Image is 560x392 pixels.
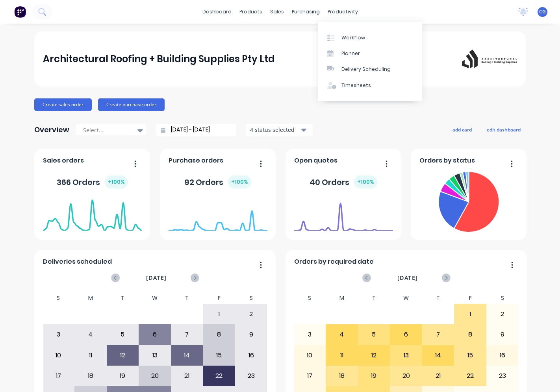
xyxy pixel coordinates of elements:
[139,366,171,386] div: 20
[43,366,74,386] div: 17
[318,61,422,77] a: Delivery Scheduling
[105,176,128,189] div: + 100 %
[75,346,106,365] div: 11
[358,346,390,365] div: 12
[75,325,106,344] div: 4
[341,34,365,41] div: Workflow
[447,124,477,135] button: add card
[184,176,251,189] div: 92 Orders
[171,325,203,344] div: 7
[341,50,360,57] div: Planner
[203,325,235,344] div: 8
[422,292,454,304] div: T
[294,292,326,304] div: S
[203,366,235,386] div: 22
[169,156,223,165] span: Purchase orders
[146,274,167,282] span: [DATE]
[43,346,74,365] div: 10
[454,346,486,365] div: 15
[326,346,358,365] div: 11
[482,124,526,135] button: edit dashboard
[341,66,391,73] div: Delivery Scheduling
[107,366,139,386] div: 19
[358,366,390,386] div: 19
[486,292,519,304] div: S
[454,304,486,324] div: 1
[235,346,267,365] div: 16
[294,257,374,266] span: Orders by required date
[14,6,26,18] img: Factory
[423,346,454,365] div: 14
[454,366,486,386] div: 22
[75,366,106,386] div: 18
[139,292,171,304] div: W
[171,292,203,304] div: T
[43,156,84,165] span: Sales orders
[324,6,362,18] div: productivity
[423,366,454,386] div: 21
[43,51,275,67] div: Architectural Roofing + Building Supplies Pty Ltd
[341,82,371,89] div: Timesheets
[139,346,171,365] div: 13
[266,6,288,18] div: sales
[34,98,92,111] button: Create sales order
[390,366,422,386] div: 20
[326,325,358,344] div: 4
[294,366,326,386] div: 17
[294,156,337,165] span: Open quotes
[419,156,475,165] span: Orders by status
[107,325,139,344] div: 5
[487,304,518,324] div: 2
[235,292,267,304] div: S
[423,325,454,344] div: 7
[358,292,390,304] div: T
[250,126,300,134] div: 4 status selected
[354,176,377,189] div: + 100 %
[57,176,128,189] div: 366 Orders
[203,346,235,365] div: 15
[390,292,422,304] div: W
[310,176,377,189] div: 40 Orders
[171,366,203,386] div: 21
[318,46,422,61] a: Planner
[288,6,324,18] div: purchasing
[487,366,518,386] div: 23
[228,176,251,189] div: + 100 %
[235,366,267,386] div: 23
[326,366,358,386] div: 18
[198,6,235,18] a: dashboard
[139,325,171,344] div: 6
[454,325,486,344] div: 8
[294,346,326,365] div: 10
[98,98,165,111] button: Create purchase order
[390,325,422,344] div: 6
[203,292,235,304] div: F
[34,122,69,138] div: Overview
[539,8,546,15] span: CG
[107,292,139,304] div: T
[74,292,107,304] div: M
[454,292,486,304] div: F
[358,325,390,344] div: 5
[235,304,267,324] div: 2
[203,304,235,324] div: 1
[171,346,203,365] div: 14
[235,325,267,344] div: 9
[487,346,518,365] div: 16
[318,78,422,93] a: Timesheets
[326,292,358,304] div: M
[462,50,517,69] img: Architectural Roofing + Building Supplies Pty Ltd
[294,325,326,344] div: 3
[107,346,139,365] div: 12
[390,346,422,365] div: 13
[318,30,422,45] a: Workflow
[43,292,75,304] div: S
[246,124,313,136] button: 4 status selected
[43,325,74,344] div: 3
[397,274,418,282] span: [DATE]
[487,325,518,344] div: 9
[235,6,266,18] div: products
